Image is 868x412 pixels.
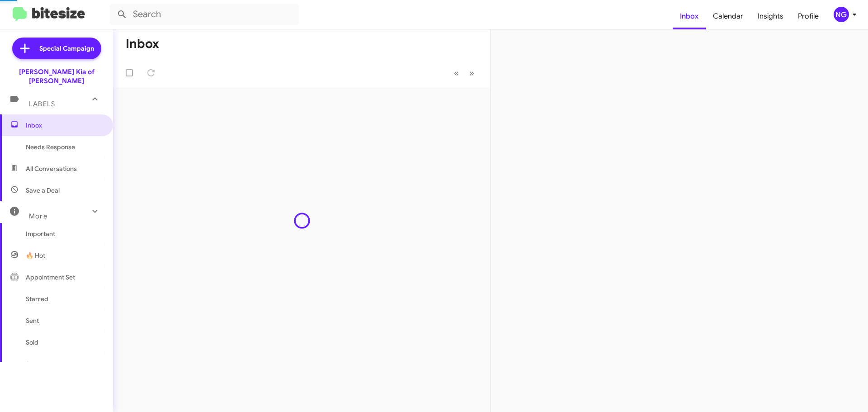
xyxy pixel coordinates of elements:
span: Starred [26,294,48,303]
span: Sent [26,316,39,325]
span: « [454,67,459,79]
span: Labels [29,100,55,108]
span: Important [26,229,103,238]
input: Search [109,4,299,25]
span: More [29,212,47,220]
h1: Inbox [126,37,159,51]
span: 🔥 Hot [26,251,45,260]
span: Inbox [26,121,103,130]
span: Special Campaign [39,44,94,53]
button: NG [826,7,858,22]
a: Insights [750,3,791,29]
button: Previous [448,64,464,82]
div: NG [834,7,849,22]
a: Special Campaign [12,38,101,59]
span: Appointment Set [26,273,75,282]
span: Sold [26,338,38,347]
a: Inbox [673,3,706,29]
span: Save a Deal [26,186,60,195]
nav: Page navigation example [449,64,480,82]
span: Needs Response [26,142,103,152]
span: All Conversations [26,164,77,173]
a: Calendar [706,3,750,29]
span: Sold Responded [26,360,74,369]
button: Next [464,64,480,82]
a: Profile [791,3,826,29]
span: » [469,67,474,79]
